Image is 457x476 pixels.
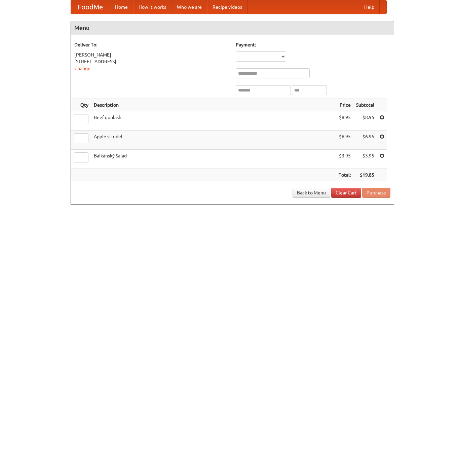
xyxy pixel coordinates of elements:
[74,51,229,58] div: [PERSON_NAME]
[353,169,377,181] th: $19.85
[91,111,336,131] td: Beef goulash
[353,99,377,111] th: Subtotal
[71,0,110,14] a: FoodMe
[71,99,91,111] th: Qty
[362,188,390,198] button: Purchase
[359,0,380,14] a: Help
[336,111,353,131] td: $8.95
[91,131,336,150] td: Apple strudel
[74,58,229,65] div: [STREET_ADDRESS]
[74,66,90,71] a: Change
[71,21,394,35] h4: Menu
[353,131,377,150] td: $6.95
[293,188,330,198] a: Back to Menu
[336,169,353,181] th: Total:
[74,41,229,48] h5: Deliver To:
[236,41,390,48] h5: Payment:
[91,99,336,111] th: Description
[331,188,361,198] a: Clear Cart
[336,131,353,150] td: $6.95
[353,150,377,169] td: $3.95
[336,99,353,111] th: Price
[110,0,133,14] a: Home
[91,150,336,169] td: Balkánský Salad
[133,0,172,14] a: How it works
[207,0,247,14] a: Recipe videos
[336,150,353,169] td: $3.95
[353,111,377,131] td: $8.95
[172,0,207,14] a: Who we are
